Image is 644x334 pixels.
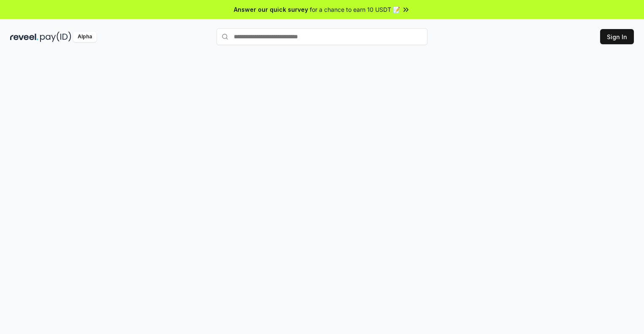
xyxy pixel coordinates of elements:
[73,32,97,42] div: Alpha
[310,5,400,14] span: for a chance to earn 10 USDT 📝
[600,29,634,44] button: Sign In
[40,32,71,42] img: pay_id
[10,32,38,42] img: reveel_dark
[234,5,308,14] span: Answer our quick survey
